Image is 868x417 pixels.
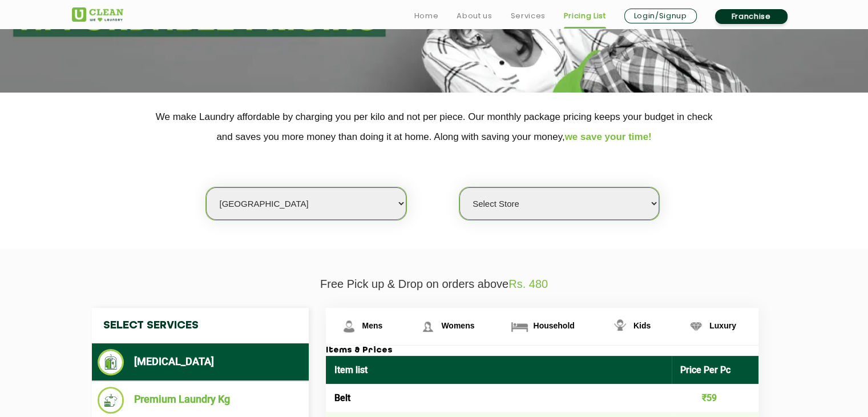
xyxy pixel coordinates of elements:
a: Services [510,9,545,23]
img: Kids [610,316,630,336]
span: Mens [362,321,383,330]
img: Household [510,316,530,336]
img: UClean Laundry and Dry Cleaning [72,7,123,22]
th: Price Per Pc [672,356,758,384]
a: Login/Signup [624,9,697,23]
h4: Select Services [92,308,309,343]
img: Dry Cleaning [98,349,124,375]
h3: Items & Prices [326,346,758,356]
img: Womens [418,316,438,336]
a: Pricing List [564,9,606,23]
td: Belt [326,384,672,412]
img: Luxury [686,316,706,336]
li: Premium Laundry Kg [98,387,303,414]
img: Premium Laundry Kg [98,387,124,414]
td: ₹59 [672,384,758,412]
span: Womens [441,321,474,330]
span: Household [533,321,574,330]
span: we save your time! [565,131,652,142]
span: Kids [633,321,651,330]
th: Item list [326,356,672,384]
img: Mens [339,316,359,336]
span: Rs. 480 [508,278,548,290]
a: About us [457,9,492,23]
p: Free Pick up & Drop on orders above [72,278,797,291]
a: Home [414,9,439,23]
a: Franchise [715,9,788,24]
span: Luxury [709,321,736,330]
p: We make Laundry affordable by charging you per kilo and not per piece. Our monthly package pricin... [72,107,797,147]
li: [MEDICAL_DATA] [98,349,303,375]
